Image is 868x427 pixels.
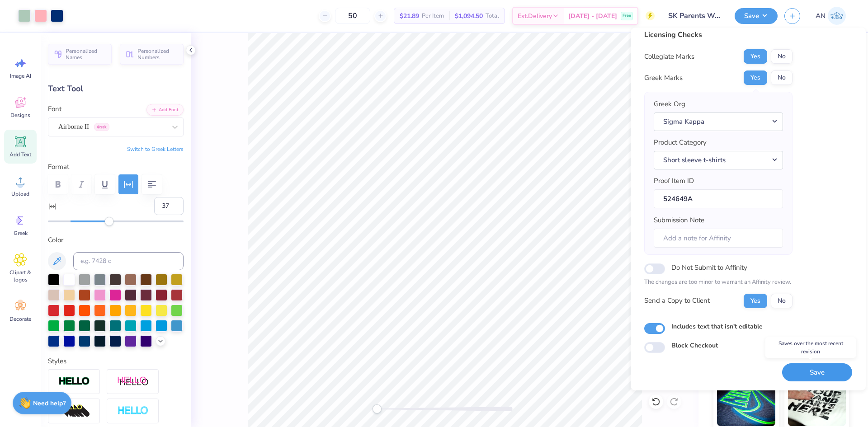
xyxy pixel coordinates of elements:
[788,381,846,426] img: Water based Ink
[771,294,793,308] button: No
[644,29,793,40] div: Licensing Checks
[816,11,826,21] span: AN
[671,341,718,350] label: Block Checkout
[654,151,783,169] button: Short sleeve t-shirts
[671,262,747,273] label: Do Not Submit to Affinity
[10,72,31,80] span: Image AI
[117,376,149,387] img: Shadow
[568,11,617,21] span: [DATE] - [DATE]
[400,11,419,21] span: $21.89
[828,7,846,25] img: Arlo Noche
[11,190,29,197] span: Upload
[771,70,793,85] button: No
[771,49,793,64] button: No
[623,13,631,19] span: Free
[48,44,112,65] button: Personalized Names
[58,404,90,418] img: 3D Illusion
[765,337,856,358] div: Saves over the most recent revision
[744,70,767,85] button: Yes
[58,376,90,387] img: Stroke
[373,404,382,413] div: Accessibility label
[9,151,31,158] span: Add Text
[654,176,694,186] label: Proof Item ID
[48,162,184,172] label: Format
[117,406,149,416] img: Negative Space
[48,83,184,95] div: Text Tool
[486,11,499,21] span: Total
[33,399,66,408] strong: Need help?
[48,356,66,366] label: Styles
[422,11,444,21] span: Per Item
[654,215,704,225] label: Submission Note
[120,44,184,65] button: Personalized Numbers
[644,73,683,83] div: Greek Marks
[9,315,31,323] span: Decorate
[661,7,728,25] input: Untitled Design
[671,322,763,331] label: Includes text that isn't editable
[654,229,783,248] input: Add a note for Affinity
[654,113,783,131] button: Sigma Kappa
[335,8,370,24] input: – –
[127,145,184,153] button: Switch to Greek Letters
[644,296,710,306] div: Send a Copy to Client
[10,112,30,119] span: Designs
[744,49,767,64] button: Yes
[518,11,552,21] span: Est. Delivery
[137,48,178,61] span: Personalized Numbers
[654,99,685,109] label: Greek Org
[455,11,483,21] span: $1,094.50
[5,269,35,283] span: Clipart & logos
[73,252,184,270] input: e.g. 7428 c
[744,294,767,308] button: Yes
[644,52,694,62] div: Collegiate Marks
[717,381,775,426] img: Glow in the Dark Ink
[654,137,707,148] label: Product Category
[644,278,793,287] p: The changes are too minor to warrant an Affinity review.
[48,235,184,245] label: Color
[811,7,850,25] a: AN
[66,48,106,61] span: Personalized Names
[48,104,61,114] label: Font
[735,8,778,24] button: Save
[14,230,28,237] span: Greek
[104,217,113,226] div: Accessibility label
[782,363,852,382] button: Save
[146,104,184,116] button: Add Font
